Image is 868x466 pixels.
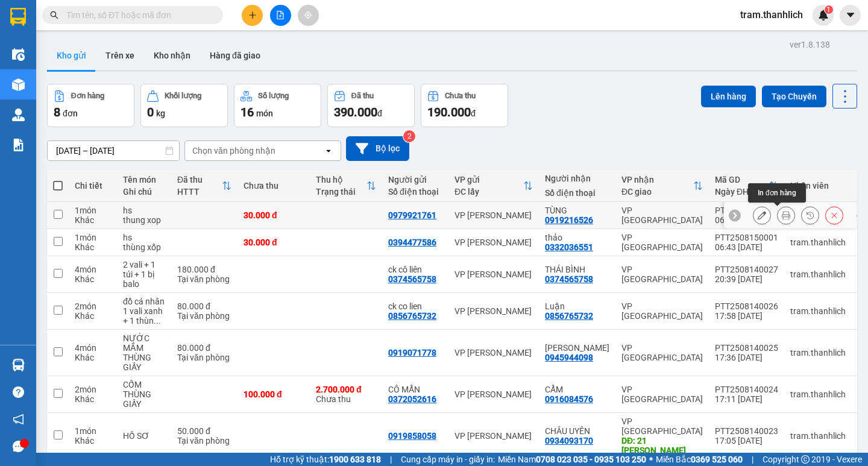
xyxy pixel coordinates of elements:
[388,274,436,284] div: 0374565758
[123,297,165,306] div: đồ cá nhân
[545,394,593,404] div: 0916084576
[753,206,771,224] div: Sửa đơn hàng
[388,238,436,247] div: 0394477586
[12,78,25,91] img: warehouse-icon
[12,109,25,121] img: warehouse-icon
[334,105,377,119] span: 390.000
[545,215,593,225] div: 0919216526
[12,48,25,61] img: warehouse-icon
[545,426,609,436] div: CHÂU UYÊN
[310,170,382,202] th: Toggle SortBy
[545,233,609,242] div: thảo
[177,426,231,436] div: 50.000 đ
[324,146,333,156] svg: open
[388,210,436,220] div: 0979921761
[177,301,231,311] div: 80.000 đ
[715,187,769,197] div: Ngày ĐH
[71,92,104,100] div: Đơn hàng
[715,206,778,215] div: PTT2508150002
[390,453,392,466] span: |
[621,417,703,436] div: VP [GEOGRAPHIC_DATA]
[156,109,165,118] span: kg
[545,242,593,252] div: 0332036551
[75,436,111,446] div: Khác
[454,269,533,279] div: VP [PERSON_NAME]
[192,145,275,157] div: Chọn văn phòng nhận
[316,385,376,394] div: 2.700.000 đ
[165,92,201,100] div: Khối lượng
[242,5,263,26] button: plus
[123,206,165,215] div: hs
[177,175,222,184] div: Đã thu
[177,353,231,362] div: Tại văn phòng
[454,175,523,184] div: VP gửi
[270,5,291,26] button: file-add
[123,242,165,252] div: thùng xốp
[12,139,25,151] img: solution-icon
[75,353,111,362] div: Khác
[200,41,270,70] button: Hàng đã giao
[621,206,703,225] div: VP [GEOGRAPHIC_DATA]
[388,348,436,357] div: 0919071778
[715,242,778,252] div: 06:43 [DATE]
[244,238,304,247] div: 30.000 đ
[66,8,209,22] input: Tìm tên, số ĐT hoặc mã đơn
[454,210,533,220] div: VP [PERSON_NAME]
[715,274,778,284] div: 20:39 [DATE]
[377,109,382,118] span: đ
[123,380,165,389] div: CỐM
[54,105,60,119] span: 8
[656,453,743,466] span: Miền Bắc
[454,389,533,399] div: VP [PERSON_NAME]
[715,385,778,394] div: PTT2508140024
[316,385,376,404] div: Chưa thu
[454,348,533,357] div: VP [PERSON_NAME]
[244,389,304,399] div: 100.000 đ
[691,455,743,464] strong: 0369 525 060
[445,92,476,100] div: Chưa thu
[234,84,321,127] button: Số lượng16món
[327,84,415,127] button: Đã thu390.000đ
[545,436,593,446] div: 0934093170
[826,5,831,14] span: 1
[13,441,24,452] span: message
[715,215,778,225] div: 06:53 [DATE]
[545,265,609,274] div: THÁI BÌNH
[790,238,866,247] div: tram.thanhlich
[715,436,778,446] div: 17:05 [DATE]
[621,343,703,362] div: VP [GEOGRAPHIC_DATA]
[123,187,165,197] div: Ghi chú
[48,141,179,160] input: Select a date range.
[248,11,257,19] span: plus
[388,431,436,441] div: 0919858058
[388,175,442,184] div: Người gửi
[790,306,866,316] div: tram.thanhlich
[75,394,111,404] div: Khác
[47,41,96,70] button: Kho gửi
[276,11,285,19] span: file-add
[715,175,769,184] div: Mã GD
[154,316,161,326] span: ...
[75,215,111,225] div: Khác
[545,301,609,311] div: Luận
[621,233,703,252] div: VP [GEOGRAPHIC_DATA]
[346,136,409,161] button: Bộ lọc
[388,394,436,404] div: 0372052616
[709,170,784,202] th: Toggle SortBy
[75,311,111,321] div: Khác
[351,92,374,100] div: Đã thu
[790,389,866,399] div: tram.thanhlich
[258,92,289,100] div: Số lượng
[241,105,254,119] span: 16
[649,457,653,462] span: ⚪️
[545,188,609,198] div: Số điện thoại
[304,11,312,19] span: aim
[790,38,830,51] div: ver 1.8.138
[421,84,508,127] button: Chưa thu190.000đ
[123,175,165,184] div: Tên món
[75,274,111,284] div: Khác
[75,233,111,242] div: 1 món
[715,233,778,242] div: PTT2508150001
[454,187,523,197] div: ĐC lấy
[75,181,111,190] div: Chi tiết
